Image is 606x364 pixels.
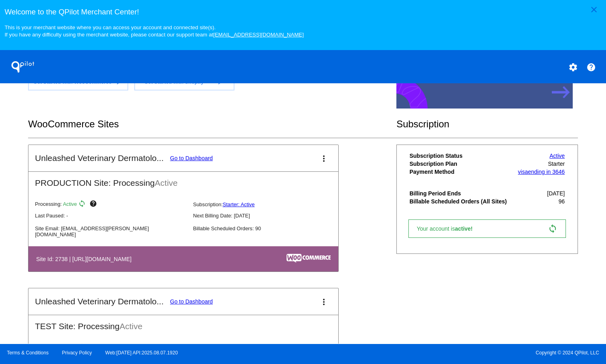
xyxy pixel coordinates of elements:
[89,200,99,209] mat-icon: help
[119,322,142,331] span: Active
[28,315,338,331] h2: TEST Site: Processing
[193,213,345,219] p: Next Billing Date: [DATE]
[63,201,77,207] span: Active
[518,169,528,175] span: visa
[287,254,331,263] img: c53aa0e5-ae75-48aa-9bee-956650975ee5
[409,160,514,167] th: Subscription Plan
[35,297,164,306] h2: Unleashed Veterinary Dermatolo...
[89,343,99,353] mat-icon: help
[409,190,514,197] th: Billing Period Ends
[7,350,48,356] a: Terms & Conditions
[35,225,186,237] p: Site Email: [EMAIL_ADDRESS][PERSON_NAME][DOMAIN_NAME]
[408,219,566,238] a: Your account isactive! sync
[193,201,345,207] p: Subscription:
[547,190,565,197] span: [DATE]
[78,343,88,353] mat-icon: sync
[170,298,213,305] a: Go to Dashboard
[36,256,135,262] h4: Site Id: 2738 | [URL][DOMAIN_NAME]
[170,155,213,161] a: Go to Dashboard
[4,8,601,16] h3: Welcome to the QPilot Merchant Center!
[35,343,186,353] p: Processing:
[62,350,92,356] a: Privacy Policy
[193,225,345,231] p: Billable Scheduled Orders: 90
[417,225,481,232] span: Your account is
[409,152,514,159] th: Subscription Status
[223,201,255,207] a: Starter: Active
[35,153,164,163] h2: Unleashed Veterinary Dermatolo...
[28,119,396,130] h2: WooCommerce Sites
[319,297,329,307] mat-icon: more_vert
[4,24,303,38] small: This is your merchant website where you can access your account and connected site(s). If you hav...
[213,32,304,38] a: [EMAIL_ADDRESS][DOMAIN_NAME]
[28,172,338,188] h2: PRODUCTION Site: Processing
[78,200,88,209] mat-icon: sync
[559,198,565,205] span: 96
[455,225,477,232] span: active!
[35,200,186,209] p: Processing:
[548,161,565,167] span: Starter
[568,62,578,72] mat-icon: settings
[586,62,596,72] mat-icon: help
[409,168,514,175] th: Payment Method
[155,178,178,187] span: Active
[548,224,558,233] mat-icon: sync
[518,169,565,175] a: visaending in 3646
[105,350,178,356] a: Web:[DATE] API:2025.08.07.1920
[589,5,599,14] mat-icon: close
[319,154,329,163] mat-icon: more_vert
[35,213,186,219] p: Last Paused: -
[409,198,514,205] th: Billable Scheduled Orders (All Sites)
[396,119,578,130] h2: Subscription
[310,350,599,356] span: Copyright © 2024 QPilot, LLC
[549,153,565,159] a: Active
[7,59,39,75] h1: QPilot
